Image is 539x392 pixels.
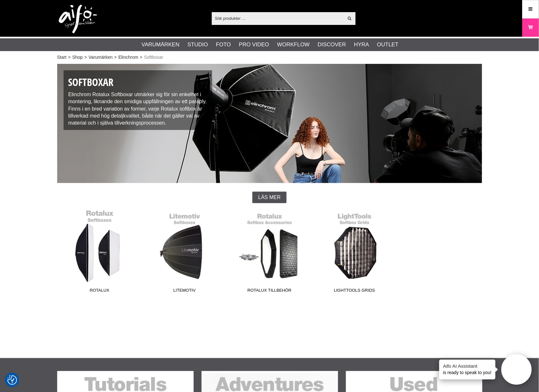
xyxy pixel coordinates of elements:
span: Litemotiv [142,287,227,296]
span: Softboxar [144,54,163,61]
a: LightTools Grids [312,210,397,296]
span: Läs mer [258,195,281,200]
a: Outlet [377,41,398,49]
a: Rotalux [57,210,142,296]
h1: Softboxar [68,75,208,89]
div: is ready to speak to you! [439,360,496,380]
a: Litemotiv [142,210,227,296]
a: Shop [72,54,83,61]
a: Hyra [354,41,369,49]
span: > [140,54,142,61]
a: Elinchrom [119,54,138,61]
span: Rotalux [57,287,142,296]
a: Varumärken [142,41,180,49]
h4: Aifo AI Assistant [443,363,492,370]
span: Rotalux Tillbehör [227,287,312,296]
img: Revisit consent button [7,375,17,385]
a: Studio [188,41,208,49]
span: LightTools Grids [312,287,397,296]
a: Rotalux Tillbehör [227,210,312,296]
a: Foto [216,41,231,49]
span: > [84,54,87,61]
img: logo.png [59,5,97,34]
a: Pro Video [239,41,269,49]
a: Workflow [277,41,310,49]
button: Samtyckesinställningar [7,374,17,386]
a: Discover [318,41,346,49]
span: > [68,54,71,61]
span: > [114,54,117,61]
a: Start [57,54,67,61]
a: Varumärken [89,54,112,61]
img: Softboxar Elinchrom [57,64,482,183]
input: Sök produkter ... [212,13,344,23]
div: Elinchrom Rotalux Softboxar utmärker sig för sin enkelhet i montering, liknande den smidiga uppfä... [64,70,212,130]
